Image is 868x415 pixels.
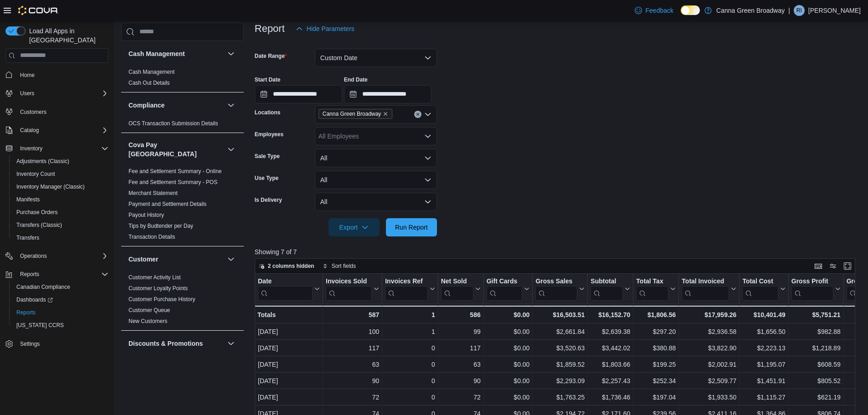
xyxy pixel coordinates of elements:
[535,277,585,300] button: Gross Sales
[535,392,585,403] div: $1,763.25
[742,375,785,386] div: $1,451.91
[487,392,530,403] div: $0.00
[128,201,206,207] a: Payment and Settlement Details
[742,392,785,403] div: $1,115.27
[16,107,50,118] a: Customers
[791,277,841,300] button: Gross Profit
[535,326,585,337] div: $2,661.84
[441,277,473,286] div: Net Sold
[318,109,393,119] span: Canna Green Broadway
[315,193,437,211] button: All
[682,326,736,337] div: $2,936.58
[329,218,380,236] button: Export
[385,309,435,320] div: 1
[681,5,700,15] input: Dark Mode
[128,285,188,292] a: Customer Loyalty Points
[255,109,281,116] label: Locations
[128,223,193,229] a: Tips by Budtender per Day
[258,277,313,286] div: Date
[128,307,170,314] span: Customer Queue
[128,200,206,208] span: Payment and Settlement Details
[20,72,35,79] span: Home
[486,277,529,300] button: Gift Cards
[682,277,729,286] div: Total Invoiced
[13,194,43,205] a: Manifests
[128,190,178,196] a: Merchant Statement
[128,179,217,186] span: Fee and Settlement Summary - POS
[791,277,833,286] div: Gross Profit
[791,359,841,370] div: $608.59
[20,127,39,134] span: Catalog
[326,277,372,286] div: Invoices Sold
[13,294,56,305] a: Dashboards
[813,261,824,272] button: Keyboard shortcuts
[535,277,577,286] div: Gross Sales
[128,307,170,313] a: Customer Queue
[226,254,236,265] button: Customer
[9,231,112,244] button: Transfers
[128,49,185,58] h3: Cash Management
[128,69,175,75] a: Cash Management
[255,52,287,60] label: Date Range
[636,326,676,337] div: $297.20
[16,69,108,81] span: Home
[16,125,42,136] button: Catalog
[796,5,802,16] span: RI
[326,277,372,300] div: Invoices Sold
[326,326,379,337] div: 100
[128,211,164,219] span: Payout History
[2,68,112,82] button: Home
[128,233,175,241] span: Transaction Details
[535,359,585,370] div: $1,859.52
[591,309,630,320] div: $16,152.70
[9,293,112,306] a: Dashboards
[636,375,676,386] div: $252.34
[315,149,437,167] button: All
[255,85,342,103] input: Press the down key to open a popover containing a calendar.
[128,318,167,324] a: New Customers
[258,277,320,300] button: Date
[682,343,736,354] div: $3,822.90
[255,23,285,34] h3: Report
[385,375,435,386] div: 0
[128,120,218,127] a: OCS Transaction Submission Details
[827,261,838,272] button: Display options
[414,111,421,118] button: Clear input
[9,180,112,193] button: Inventory Manager (Classic)
[591,277,623,300] div: Subtotal
[535,375,585,386] div: $2,293.09
[255,131,283,138] label: Employees
[344,76,368,83] label: End Date
[441,392,481,403] div: 72
[128,140,224,159] h3: Cova Pay [GEOGRAPHIC_DATA]
[591,277,623,286] div: Subtotal
[16,338,43,349] a: Settings
[742,359,785,370] div: $1,195.07
[13,220,66,231] a: Transfers (Classic)
[441,359,481,370] div: 63
[20,252,47,260] span: Operations
[13,169,108,179] span: Inventory Count
[13,194,108,205] span: Manifests
[9,281,112,293] button: Canadian Compliance
[791,326,841,337] div: $982.88
[385,343,435,354] div: 0
[258,392,320,403] div: [DATE]
[16,234,39,241] span: Transfers
[636,392,676,403] div: $197.04
[682,375,736,386] div: $2,509.77
[487,375,530,386] div: $0.00
[128,255,224,264] button: Customer
[742,277,778,286] div: Total Cost
[128,255,158,264] h3: Customer
[2,124,112,137] button: Catalog
[128,179,217,185] a: Fee and Settlement Summary - POS
[258,343,320,354] div: [DATE]
[323,109,381,118] span: Canna Green Broadway
[535,309,585,320] div: $16,503.51
[791,277,833,300] div: Gross Profit
[16,143,108,154] span: Inventory
[16,322,64,329] span: [US_STATE] CCRS
[385,392,435,403] div: 0
[13,181,88,192] a: Inventory Manager (Classic)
